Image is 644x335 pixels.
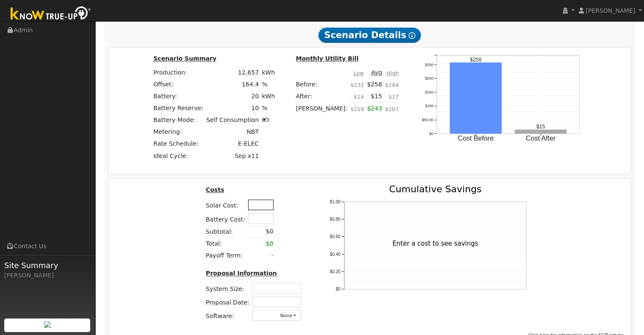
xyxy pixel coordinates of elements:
td: kWh [260,66,276,78]
td: Total: [205,238,247,250]
text: $15 [536,124,545,130]
td: $14 [349,90,365,102]
span: Sep x11 [235,152,259,159]
td: Proposal Date: [205,295,251,308]
u: High [387,70,399,76]
text: $150 [425,90,434,94]
td: Payoff Term: [205,250,247,262]
text: Enter a cost to see savings [392,240,478,247]
td: Metering: [152,126,205,138]
u: Low [354,70,364,76]
u: Monthly Utility Bill [296,55,359,62]
td: kWh [260,90,276,102]
td: $232 [349,78,365,90]
u: Scenario Summary [153,55,216,62]
text: $0 [336,287,341,291]
rect: onclick="" [515,130,567,134]
text: Cost After [526,135,556,142]
i: Show Help [409,32,415,39]
td: Before: [294,78,349,90]
img: Know True-Up [6,5,95,24]
text: $250 [425,62,434,66]
text: $0.40 [330,252,340,257]
span: Scenario Details [318,28,421,43]
td: Solar Cost: [205,198,247,211]
td: 10 [205,102,260,114]
img: retrieve [44,321,51,328]
td: Production: [152,66,205,78]
td: Battery Mode: [152,114,205,126]
td: 164.4 [205,78,260,90]
td: $15 [365,90,384,102]
td: $258 [365,78,384,90]
td: NBT [205,126,260,138]
text: $100 [425,104,434,108]
td: E-ELEC [205,138,260,150]
td: Offset: [152,78,205,90]
td: Subtotal: [205,225,247,238]
td: Battery Cost: [205,211,247,225]
rect: onclick="" [450,62,502,133]
u: Avg [371,69,382,76]
td: Battery Reserve: [152,102,205,114]
td: System Size: [205,281,251,295]
text: $1.00 [330,199,340,204]
td: $243 [365,102,384,119]
text: $0.20 [330,269,340,274]
u: Proposal Information [206,270,277,277]
td: Self Consumption [205,114,260,126]
span: [PERSON_NAME] [586,7,635,14]
td: 12,657 [205,66,260,78]
td: After: [294,90,349,102]
td: $0 [246,225,275,238]
td: 20 [205,90,260,102]
td: Battery: [152,90,205,102]
text: $0.60 [330,234,340,239]
text: $258 [470,57,482,63]
span: Site Summary [4,260,91,271]
text: Cost Before [458,135,494,142]
td: % [260,102,276,114]
text: Cumulative Savings [389,184,481,194]
text: $50.00 [422,118,434,122]
td: % [260,78,276,90]
td: $267 [384,102,400,119]
td: Software: [205,308,251,322]
u: Costs [206,186,224,193]
span: - [271,252,274,259]
td: $17 [384,90,400,102]
td: $219 [349,102,365,119]
td: $284 [384,78,400,90]
text: $0 [429,132,434,136]
text: $200 [425,76,434,80]
td: [PERSON_NAME]: [294,102,349,119]
div: [PERSON_NAME] [4,271,91,280]
td: Ideal Cycle: [152,150,205,162]
td: Rate Schedule: [152,138,205,150]
text: $0.80 [330,217,340,221]
button: None [252,310,301,321]
td: $0 [246,238,275,250]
